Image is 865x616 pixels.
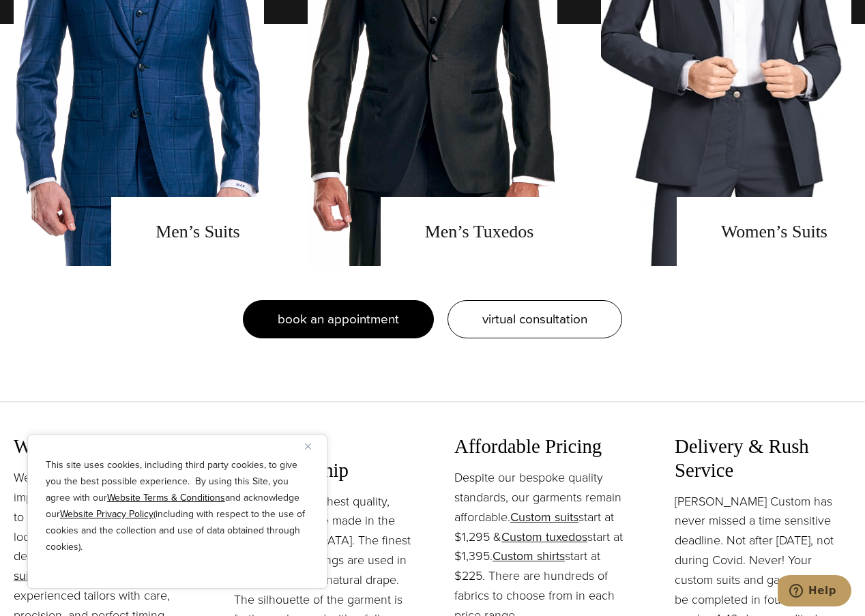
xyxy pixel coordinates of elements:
a: book an appointment [243,300,434,338]
a: Custom tuxedos [501,528,587,546]
a: virtual consultation [448,300,622,338]
span: virtual consultation [482,309,587,329]
a: Custom shirts [493,547,565,565]
button: Close [305,438,321,454]
img: Close [305,443,311,450]
a: Website Terms & Conditions [107,490,225,505]
span: book an appointment [278,309,399,329]
a: Custom suits [510,508,578,526]
iframe: Opens a widget where you can chat to one of our agents [778,575,851,609]
h3: Affordable Pricing [454,435,631,458]
h3: Delivery & Rush Service [675,435,851,482]
a: Website Privacy Policy [60,507,153,521]
h3: Wedding Garments [14,435,190,458]
p: This site uses cookies, including third party cookies, to give you the best possible experience. ... [46,457,309,555]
